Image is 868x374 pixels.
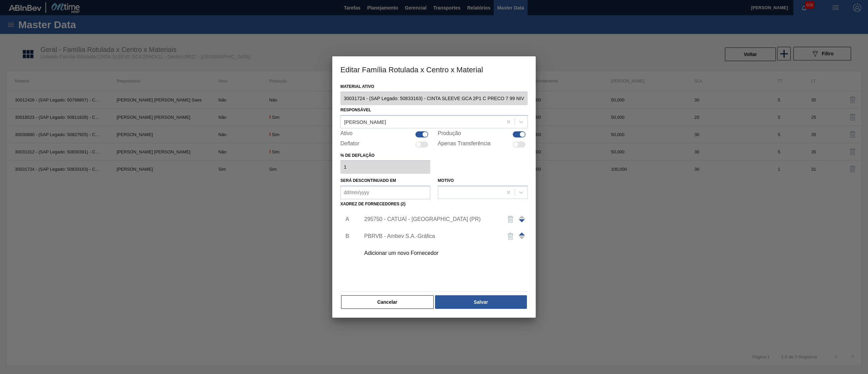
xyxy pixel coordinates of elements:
[340,228,351,245] li: B
[438,178,454,183] label: Motivo
[435,295,527,309] button: Salvar
[340,202,406,206] label: Xadrez de Fornecedores (2)
[502,228,519,244] button: delete-icon
[340,211,351,228] li: A
[340,151,430,161] label: % de deflação
[364,250,497,256] div: Adicionar um novo Fornecedor
[519,232,525,236] span: Mover para cima
[340,130,353,138] label: Ativo
[341,295,434,309] button: Cancelar
[344,119,386,125] div: [PERSON_NAME]
[438,130,461,138] label: Produção
[340,108,371,112] label: Responsável
[364,233,497,239] div: PBRVB - Ambev S.A.-Gráfica
[340,82,528,92] label: Material ativo
[519,219,525,222] span: Mover para cima
[340,186,430,199] input: dd/mm/yyyy
[364,216,497,222] div: 295750 - CATUAÍ - [GEOGRAPHIC_DATA] (PR)
[507,215,515,223] img: delete-icon
[340,141,359,149] label: Deflator
[340,178,396,183] label: Será descontinuado em
[438,141,491,149] label: Apenas Transferência
[332,56,536,82] h3: Editar Família Rotulada x Centro x Material
[502,211,519,227] button: delete-icon
[507,232,515,240] img: delete-icon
